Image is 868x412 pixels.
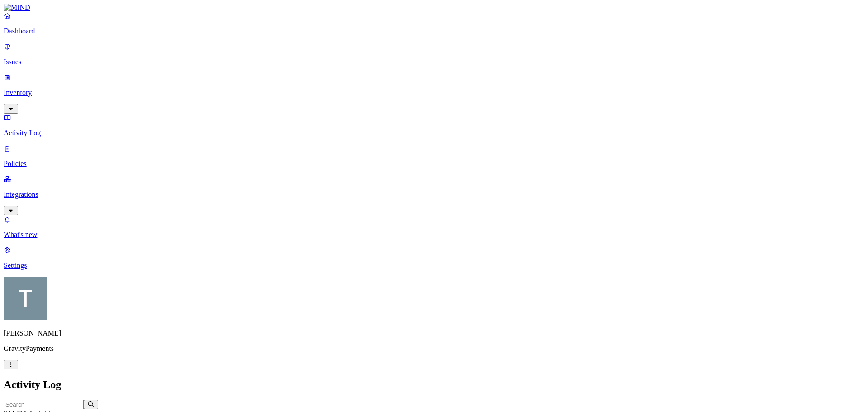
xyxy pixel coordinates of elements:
p: Policies [4,160,864,168]
p: Issues [4,58,864,66]
a: Activity Log [4,114,864,137]
p: What's new [4,231,864,239]
img: MIND [4,4,30,12]
a: What's new [4,215,864,239]
input: Search [4,400,84,409]
p: Integrations [4,190,864,199]
a: Dashboard [4,12,864,35]
p: Inventory [4,89,864,97]
a: MIND [4,4,864,12]
a: Policies [4,144,864,168]
p: GravityPayments [4,345,864,353]
p: Settings [4,261,864,270]
img: Tim Rasmussen [4,277,47,320]
p: Dashboard [4,27,864,35]
a: Settings [4,246,864,270]
a: Inventory [4,73,864,112]
p: [PERSON_NAME] [4,329,864,337]
a: Issues [4,43,864,66]
h2: Activity Log [4,379,864,391]
p: Activity Log [4,129,864,137]
a: Integrations [4,175,864,214]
